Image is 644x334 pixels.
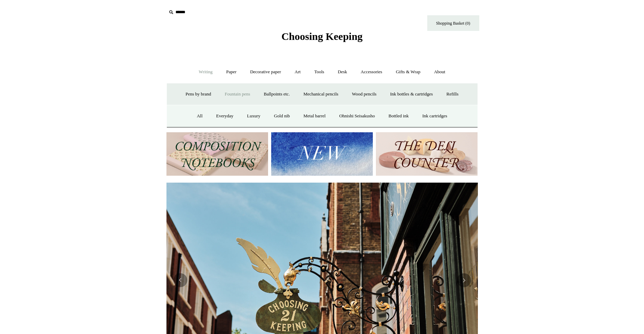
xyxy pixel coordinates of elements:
a: Gold nib [268,107,296,125]
a: Gifts & Wrap [389,63,427,81]
span: Choosing Keeping [281,31,362,42]
button: Previous [173,273,187,287]
a: Bottled ink [382,107,415,125]
a: Fountain pens [218,85,256,103]
a: Shopping Basket (0) [427,15,479,31]
a: All [190,107,209,125]
a: Metal barrel [297,107,332,125]
a: Everyday [210,107,240,125]
img: New.jpg__PID:f73bdf93-380a-4a35-bcfe-7823039498e1 [271,132,373,176]
a: Wood pencils [346,85,383,103]
a: Tools [308,63,330,81]
a: Ink bottles & cartridges [384,85,439,103]
a: Ballpoints etc. [258,85,296,103]
a: Art [289,63,307,81]
a: Desk [332,63,353,81]
button: Next [457,273,471,287]
a: Accessories [354,63,388,81]
a: Ink cartridges [416,107,454,125]
img: 202302 Composition ledgers.jpg__PID:69722ee6-fa44-49dd-a067-31375e5d54ec [166,132,268,176]
a: Mechanical pencils [297,85,345,103]
a: Writing [192,63,219,81]
a: Pens by brand [179,85,217,103]
a: Decorative paper [244,63,287,81]
a: Luxury [241,107,266,125]
a: Choosing Keeping [281,36,362,41]
a: Refills [440,85,465,103]
img: The Deli Counter [376,132,478,176]
a: About [428,63,452,81]
a: Paper [220,63,243,81]
a: Ohnishi Seisakusho [333,107,381,125]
